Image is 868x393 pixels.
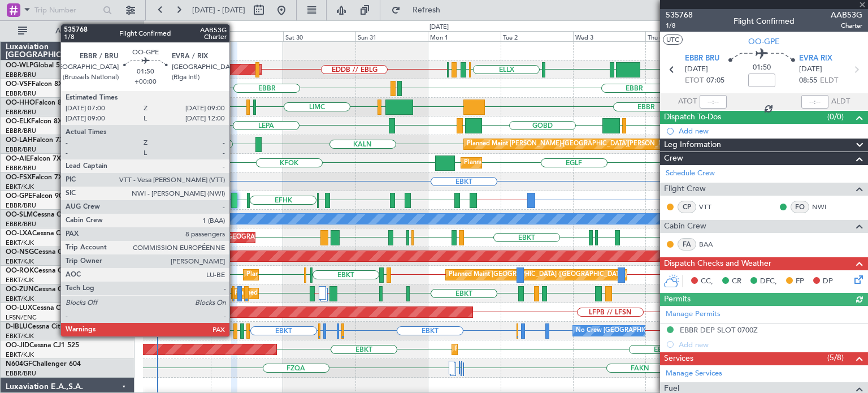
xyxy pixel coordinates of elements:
[812,202,837,212] a: NWI
[6,305,32,312] span: OO-LUX
[685,53,719,64] span: EBBR BRU
[6,239,34,247] a: EBKT/KJK
[6,305,95,312] a: OO-LUXCessna Citation CJ4
[6,211,96,218] a: OO-SLMCessna Citation XLS
[645,31,718,41] div: Thu 4
[831,9,862,21] span: AAB53G
[6,183,34,191] a: EBKT/KJK
[6,201,36,210] a: EBBR/BRU
[6,230,95,237] a: OO-LXACessna Citation CJ4
[165,173,297,190] div: Planned Maint Kortrijk-[GEOGRAPHIC_DATA]
[6,81,32,88] span: OO-VSF
[664,220,706,233] span: Cabin Crew
[6,276,34,284] a: EBKT/KJK
[664,111,721,124] span: Dispatch To-Dos
[355,31,428,41] div: Sun 31
[455,341,587,358] div: Planned Maint Kortrijk-[GEOGRAPHIC_DATA]
[799,75,817,87] span: 08:55
[6,249,97,256] a: OO-NSGCessna Citation CJ4
[138,31,210,41] div: Thu 28
[6,89,36,98] a: EBBR/BRU
[6,193,32,200] span: OO-GPE
[6,145,36,154] a: EBBR/BRU
[699,239,724,249] a: BAA
[734,15,795,27] div: Flight Confirmed
[6,211,33,218] span: OO-SLM
[6,156,30,162] span: OO-AIE
[678,238,696,251] div: FA
[6,164,36,172] a: EBBR/BRU
[666,368,722,379] a: Manage Services
[246,266,378,283] div: Planned Maint Kortrijk-[GEOGRAPHIC_DATA]
[791,201,809,213] div: FO
[664,183,706,196] span: Flight Crew
[666,21,693,31] span: 1/8
[6,361,32,368] span: N604GF
[6,267,97,274] a: OO-ROKCessna Citation CJ4
[6,323,89,330] a: D-IBLUCessna Citation M2
[6,118,62,125] a: OO-ELKFalcon 8X
[6,313,37,322] a: LFSN/ENC
[6,108,36,116] a: EBBR/BRU
[6,81,63,88] a: OO-VSFFalcon 8X
[823,276,833,287] span: DP
[192,5,245,15] span: [DATE] - [DATE]
[827,352,844,364] span: (5/8)
[6,137,33,144] span: OO-LAH
[6,286,34,293] span: OO-ZUN
[386,1,454,19] button: Refresh
[820,75,838,87] span: ELDT
[6,100,35,106] span: OO-HHO
[753,62,771,74] span: 01:50
[664,257,771,270] span: Dispatch Checks and Weather
[6,193,99,200] a: OO-GPEFalcon 900EX EASy II
[664,352,693,365] span: Services
[6,351,34,359] a: EBKT/KJK
[145,23,164,32] div: [DATE]
[699,202,724,212] a: VTT
[428,31,500,41] div: Mon 1
[6,286,97,293] a: OO-ZUNCessna Citation CJ4
[6,71,36,79] a: EBBR/BRU
[6,249,34,256] span: OO-NSG
[664,139,721,152] span: Leg Information
[732,276,741,287] span: CR
[429,23,449,32] div: [DATE]
[467,136,801,153] div: Planned Maint [PERSON_NAME]-[GEOGRAPHIC_DATA][PERSON_NAME] ([GEOGRAPHIC_DATA][PERSON_NAME])
[678,96,697,107] span: ATOT
[6,257,34,266] a: EBKT/KJK
[679,126,862,136] div: Add new
[6,137,64,144] a: OO-LAHFalcon 7X
[6,267,34,274] span: OO-ROK
[34,2,99,19] input: Trip Number
[403,6,450,14] span: Refresh
[6,127,36,135] a: EBBR/BRU
[159,192,363,209] div: Planned Maint [GEOGRAPHIC_DATA] ([GEOGRAPHIC_DATA] National)
[573,31,645,41] div: Wed 3
[760,276,777,287] span: DFC,
[6,295,34,303] a: EBKT/KJK
[6,220,36,228] a: EBBR/BRU
[706,75,724,87] span: 07:05
[6,62,72,69] a: OO-WLPGlobal 5500
[211,31,283,41] div: Fri 29
[6,230,32,237] span: OO-LXA
[831,21,862,31] span: Charter
[501,31,573,41] div: Tue 2
[6,361,81,368] a: N604GFChallenger 604
[6,174,63,181] a: OO-FSXFalcon 7X
[12,22,123,40] button: All Aircraft
[799,53,832,64] span: EVRA RIX
[748,36,780,47] span: OO-GPE
[6,156,61,162] a: OO-AIEFalcon 7X
[6,342,29,349] span: OO-JID
[666,168,715,179] a: Schedule Crew
[831,96,850,107] span: ALDT
[159,229,290,246] div: Planned Maint Kortrijk-[GEOGRAPHIC_DATA]
[685,64,708,75] span: [DATE]
[6,323,28,330] span: D-IBLU
[576,322,765,339] div: No Crew [GEOGRAPHIC_DATA] ([GEOGRAPHIC_DATA] National)
[685,75,704,87] span: ETOT
[6,118,31,125] span: OO-ELK
[464,154,642,171] div: Planned Maint [GEOGRAPHIC_DATA] ([GEOGRAPHIC_DATA])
